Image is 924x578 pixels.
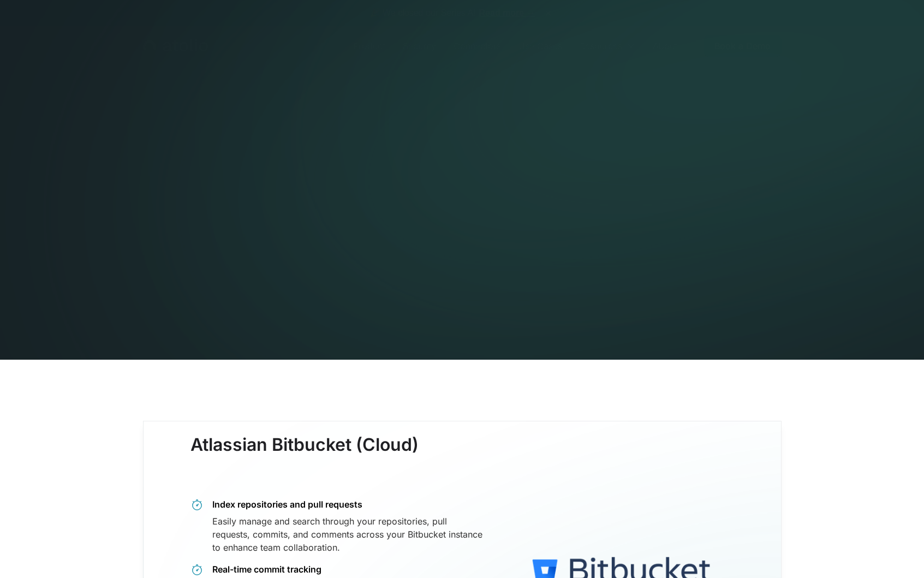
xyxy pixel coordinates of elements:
[212,563,484,575] div: Real-time commit tracking
[479,8,535,17] a: Read more →
[445,35,510,57] a: Connectors
[212,498,484,510] div: Index repositories and pull requests
[542,7,555,19] button: ×
[344,35,394,57] a: Product
[571,35,644,57] div: Resources
[644,35,686,57] a: About
[704,35,782,57] a: Book a Demo
[369,7,535,20] span: 🎉 We closed our Series A!
[510,35,571,57] a: Use Cases
[143,39,208,53] a: home
[580,39,622,52] div: Resources
[190,434,419,477] h3: Atlassian Bitbucket (Cloud)
[212,515,484,554] div: Easily manage and search through your repositories, pull requests, commits, and comments across y...
[394,35,445,57] a: Security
